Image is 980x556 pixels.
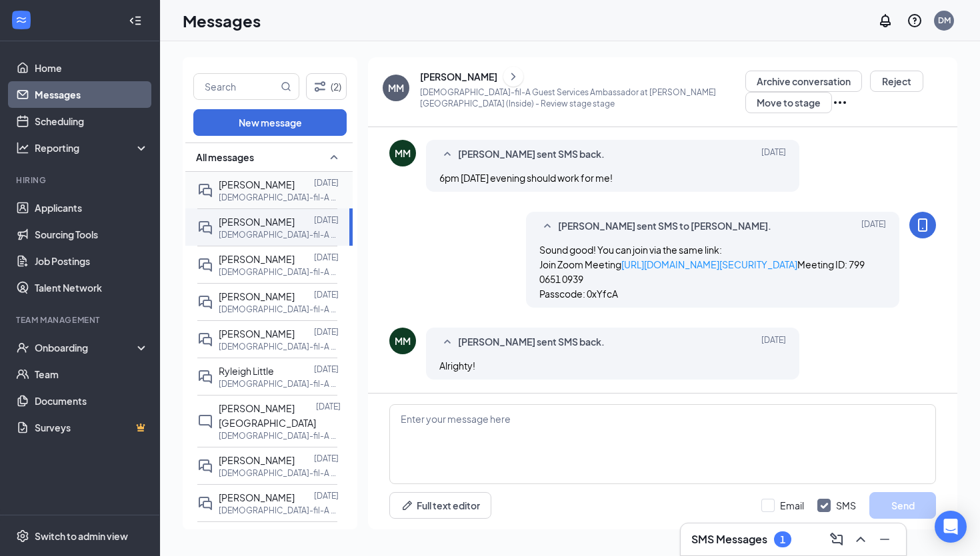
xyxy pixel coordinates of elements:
div: DM [938,15,951,26]
a: Team [35,361,149,388]
svg: MobileSms [915,217,931,233]
span: [PERSON_NAME] sent SMS to [PERSON_NAME]. [558,218,771,234]
svg: DoubleChat [197,294,213,310]
p: [DEMOGRAPHIC_DATA]-fil-A Guest Services Ambassador at [PERSON_NAME][GEOGRAPHIC_DATA] (Inside) [219,266,339,278]
button: Minimize [874,529,895,550]
p: [DATE] [314,289,339,300]
button: Move to stage [745,92,832,113]
div: Open Intercom Messenger [935,511,967,543]
div: [PERSON_NAME] [420,70,497,83]
svg: SmallChevronUp [439,146,455,162]
svg: DoubleChat [197,182,213,198]
button: Filter (2) [306,73,347,100]
span: [PERSON_NAME] [219,216,295,228]
svg: MagnifyingGlass [281,81,291,92]
a: Home [35,55,149,81]
p: [DATE] [314,364,339,375]
p: [DATE] [314,326,339,338]
button: Send [869,492,936,519]
svg: QuestionInfo [907,13,923,29]
span: All messages [196,150,254,164]
a: Documents [35,388,149,414]
svg: Filter [312,79,328,95]
p: [DEMOGRAPHIC_DATA]-fil-A Guest Services Ambassador at [PERSON_NAME][GEOGRAPHIC_DATA] (Inside) [219,430,339,441]
span: [DATE] [761,334,786,350]
span: [PERSON_NAME] [219,491,295,503]
p: [DEMOGRAPHIC_DATA]-fil-A Guest Services Ambassador at [PERSON_NAME][GEOGRAPHIC_DATA] (Inside) [219,505,339,516]
span: [PERSON_NAME] sent SMS back. [458,146,605,162]
input: Search [194,74,278,99]
a: Scheduling [35,108,149,135]
div: Hiring [16,174,146,186]
span: Sound good! You can join via the same link: Join Zoom Meeting Meeting ID: 799 0651 0939 Passcode:... [539,244,865,300]
p: [DATE] [314,252,339,263]
svg: SmallChevronUp [539,218,555,234]
p: [DATE] [314,177,339,188]
p: [DEMOGRAPHIC_DATA]-fil-A Guest Services Ambassador at [PERSON_NAME][GEOGRAPHIC_DATA] (Inside) [219,378,339,390]
p: [DATE] [314,453,339,464]
svg: DoubleChat [197,332,213,348]
div: Reporting [35,141,149,154]
h3: SMS Messages [691,532,767,547]
div: MM [395,146,411,160]
svg: DoubleChat [197,495,213,511]
p: [DATE] [314,214,339,226]
svg: Minimize [877,531,893,547]
svg: Collapse [129,14,142,27]
span: [PERSON_NAME] [219,454,295,466]
button: ChevronRight [503,67,523,87]
a: SurveysCrown [35,414,149,441]
button: New message [193,109,347,136]
p: [DEMOGRAPHIC_DATA]-fil-A Guest Services Ambassador at [PERSON_NAME][GEOGRAPHIC_DATA] (Inside) - R... [420,87,745,109]
svg: DoubleChat [197,220,213,236]
svg: Ellipses [832,95,848,111]
svg: DoubleChat [197,458,213,474]
svg: Settings [16,529,29,543]
div: Team Management [16,314,146,326]
span: 6pm [DATE] evening should work for me! [439,172,613,184]
h1: Messages [183,9,261,32]
svg: WorkstreamLogo [15,13,28,27]
svg: UserCheck [16,341,29,354]
div: 1 [780,534,785,545]
svg: SmallChevronUp [326,149,342,165]
div: MM [395,334,411,348]
svg: DoubleChat [197,257,213,273]
p: [DEMOGRAPHIC_DATA]-fil-A Guest Services Ambassador at [PERSON_NAME][GEOGRAPHIC_DATA] (Inside) [219,467,339,479]
span: [PERSON_NAME] [219,290,295,302]
svg: ComposeMessage [829,531,845,547]
p: [DEMOGRAPHIC_DATA]-fil-A Guest Services Ambassador at [PERSON_NAME][GEOGRAPHIC_DATA] (Inside) [219,304,339,315]
p: [DEMOGRAPHIC_DATA]-fil-A Guest Services Ambassador at [PERSON_NAME][GEOGRAPHIC_DATA] (Inside) [219,341,339,352]
svg: Pen [401,499,414,512]
span: Alrighty! [439,360,475,372]
button: Reject [870,71,923,92]
button: Archive conversation [745,71,862,92]
button: ComposeMessage [826,529,847,550]
span: [PERSON_NAME] [219,253,295,265]
button: Full text editorPen [389,492,491,519]
div: Onboarding [35,341,137,354]
a: Talent Network [35,274,149,301]
div: MM [388,81,404,95]
span: [DATE] [861,218,886,234]
a: Job Postings [35,248,149,274]
svg: Analysis [16,141,29,154]
svg: SmallChevronUp [439,334,455,350]
span: [PERSON_NAME] [219,328,295,340]
svg: ChevronRight [507,69,520,85]
span: [PERSON_NAME] [219,178,295,190]
a: Applicants [35,194,149,221]
p: [DEMOGRAPHIC_DATA]-fil-A Guest Services Ambassador at [PERSON_NAME][GEOGRAPHIC_DATA] (Inside) [219,192,339,203]
span: Ryleigh Little [219,365,274,377]
span: [PERSON_NAME] [219,529,295,541]
p: [DATE] [314,527,339,539]
div: Switch to admin view [35,529,128,543]
svg: ChatInactive [197,414,213,429]
a: [URL][DOMAIN_NAME][SECURITY_DATA] [621,258,797,270]
p: [DATE] [316,401,341,412]
button: ChevronUp [850,529,871,550]
span: [DATE] [761,146,786,162]
svg: Notifications [877,13,893,29]
span: [PERSON_NAME][GEOGRAPHIC_DATA] [219,402,316,429]
a: Sourcing Tools [35,221,149,248]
